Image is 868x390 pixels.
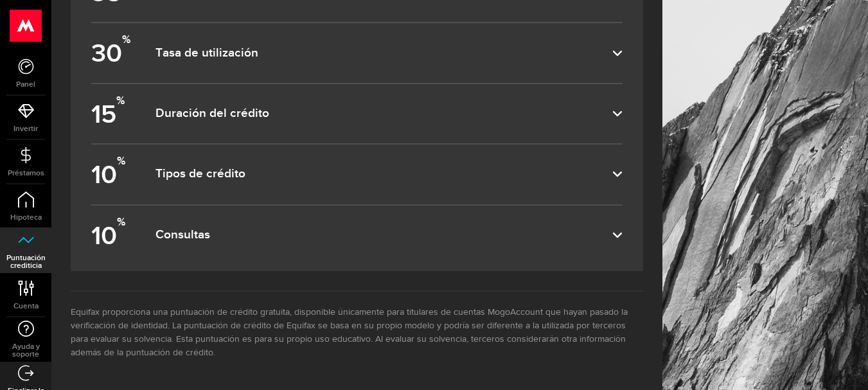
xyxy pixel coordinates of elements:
[117,154,125,168] font: %
[13,301,39,311] font: Cuenta
[91,99,116,130] font: 15
[155,166,245,181] font: Tipos de crédito
[10,213,42,222] font: Hipoteca
[117,215,125,229] font: %
[91,39,122,69] font: 30
[155,106,269,121] font: Duración del crédito
[91,220,117,251] font: 10
[12,342,40,359] font: Ayuda y soporte
[155,46,258,60] font: Tasa de utilización
[91,160,117,191] font: 10
[71,308,628,357] font: Equifax proporciona una puntuación de crédito gratuita, disponible únicamente para titulares de c...
[155,227,210,242] font: Consultas
[116,94,125,107] font: %
[8,168,44,178] font: Préstamos
[122,33,130,46] font: %
[13,124,38,134] font: Invertir
[6,253,46,270] font: Puntuación crediticia
[10,5,49,44] button: Abrir el widget de chat LiveChat
[16,80,35,89] font: Panel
